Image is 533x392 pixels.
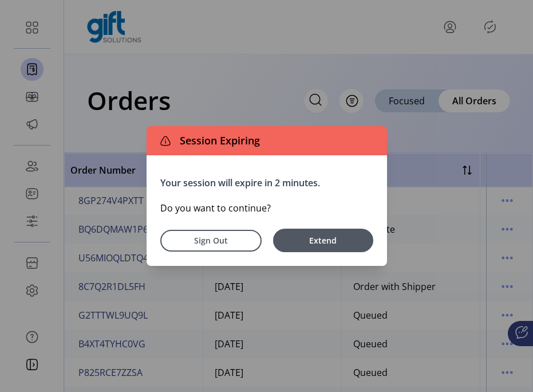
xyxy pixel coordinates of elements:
span: Extend [279,234,368,246]
span: Sign Out [175,234,247,246]
p: Your session will expire in 2 minutes. [160,176,373,190]
button: Sign Out [160,230,262,252]
button: Extend [273,229,373,252]
p: Do you want to continue? [160,201,373,215]
span: Session Expiring [175,133,260,148]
